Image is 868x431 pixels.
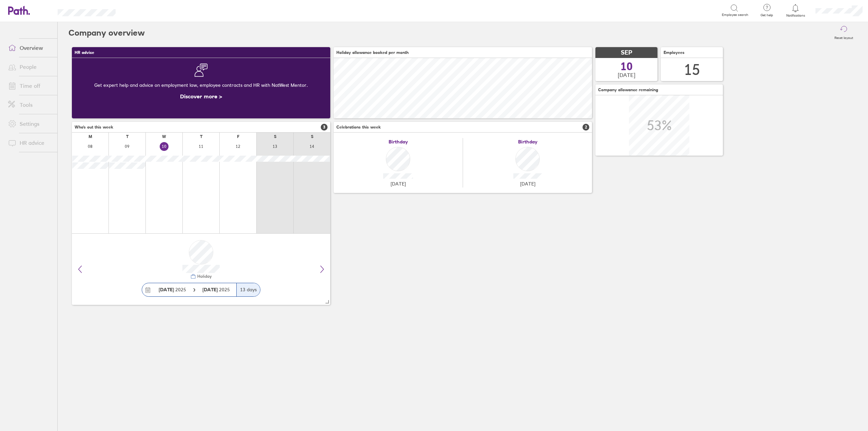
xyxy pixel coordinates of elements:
a: Time off [3,79,57,93]
span: 2 [583,124,589,131]
a: Tools [3,98,57,112]
span: Notifications [785,14,807,18]
span: Birthday [518,139,537,144]
label: Reset layout [830,34,857,40]
a: Settings [3,117,57,131]
span: [DATE] [391,181,406,187]
div: S [274,134,276,139]
div: M [88,134,92,139]
a: Discover more > [180,93,222,100]
span: Who's out this week [75,125,113,130]
span: 2025 [159,287,186,292]
span: Holiday allowance booked per month [336,50,409,55]
span: 10 [620,61,633,72]
a: Notifications [785,3,807,18]
span: Celebrations this week [336,125,381,130]
div: 15 [684,61,700,78]
strong: [DATE] [202,287,219,293]
span: Employee search [722,13,748,17]
span: [DATE] [618,72,635,78]
strong: [DATE] [159,287,174,293]
div: F [237,134,239,139]
div: 13 days [236,283,260,296]
span: Employees [664,50,685,55]
h2: Company overview [68,22,145,44]
a: HR advice [3,136,57,150]
div: Get expert help and advice on employment law, employee contracts and HR with NatWest Mentor. [77,77,325,93]
span: Company allowance remaining [598,87,658,92]
button: Reset layout [830,22,857,44]
div: T [200,134,202,139]
div: T [126,134,129,139]
span: 3 [321,124,328,131]
span: HR advice [75,50,94,55]
span: Birthday [389,139,408,144]
a: People [3,60,57,74]
div: W [162,134,166,139]
div: Holiday [196,274,212,279]
div: S [311,134,313,139]
a: Overview [3,41,57,55]
span: 2025 [202,287,230,292]
div: Search [134,7,151,13]
span: SEP [621,49,632,56]
span: Get help [756,13,778,17]
span: [DATE] [520,181,535,187]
